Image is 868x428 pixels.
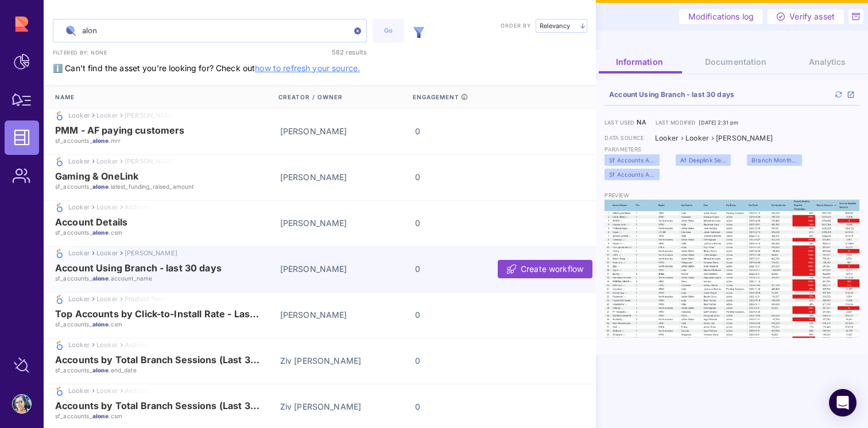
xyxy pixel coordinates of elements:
[415,263,550,275] div: 0
[609,154,655,166] span: Sf Accounts Alone Tier
[655,135,679,142] div: Looker
[789,11,835,22] span: Verify asset
[685,135,709,142] div: Looker
[604,120,634,125] span: Last used
[415,309,550,321] div: 0
[280,263,415,275] div: [PERSON_NAME]
[280,171,415,183] div: [PERSON_NAME]
[92,321,109,328] em: alone
[413,86,547,108] div: Engagement
[55,157,64,166] img: looker
[55,412,271,420] p: sf_accounts_ .csm
[255,63,360,73] a: how to refresh your source.
[55,249,64,258] img: looker
[354,28,361,34] img: clear
[280,355,415,367] div: Ziv [PERSON_NAME]
[55,111,64,120] img: looker
[280,309,415,321] div: [PERSON_NAME]
[609,91,734,98] a: Account Using Branch - last 30 days
[415,400,550,413] div: 0
[55,355,260,365] span: Accounts by Total Branch Sessions (Last 30 Days)
[809,57,846,67] span: Analytics
[62,22,80,40] img: search
[55,366,271,374] p: sf_accounts_ .end_date
[616,57,663,67] span: Information
[55,263,222,273] span: Account Using Branch - last 30 days
[55,137,271,145] p: sf_accounts_ .mrr
[679,9,763,24] a: Modifications log
[55,387,64,396] img: looker
[92,367,109,373] em: alone
[92,183,109,190] em: alone
[521,263,583,275] span: Create workflow
[55,274,271,282] p: sf_accounts_ .account_name
[716,135,773,142] div: [PERSON_NAME]
[656,120,696,125] span: Last modified
[415,217,550,229] div: 0
[55,320,271,328] p: sf_accounts_ .csm
[501,22,531,30] label: Order by
[53,20,366,42] input: Search data assets
[55,228,271,236] p: sf_accounts_ .csm
[699,120,738,125] div: [DATE] 2:31 pm
[680,154,726,166] span: Af Deeplink Sessions Branch Daily Sessions
[829,389,857,417] div: Open Intercom Messenger
[55,400,260,411] span: Accounts by Total Branch Sessions (Last 30 Days)
[280,125,415,137] div: [PERSON_NAME]
[415,125,550,137] div: 0
[280,400,415,413] div: Ziv [PERSON_NAME]
[280,217,415,229] div: [PERSON_NAME]
[55,341,64,350] img: looker
[55,182,271,190] p: sf_accounts_ .latest_funding_raised_amount
[378,26,398,36] div: Go
[55,295,64,304] img: looker
[55,203,64,212] img: looker
[13,395,31,413] img: account-photo
[751,154,797,166] span: Branch Monthly Deeplink Percentage
[92,229,109,236] em: alone
[604,136,650,141] label: data source
[278,86,413,108] div: Creator / Owner
[53,46,360,73] span: ℹ️ Can’t find the asset you’re looking for? Check out
[604,192,650,200] label: preview
[55,309,260,319] span: Top Accounts by Click-to-Install Rate - Last 30 Days
[92,137,109,144] em: alone
[55,86,278,108] div: Name
[373,19,404,42] button: Go
[415,171,550,183] div: 0
[55,125,185,135] span: PMM - AF paying customers
[92,275,109,282] em: alone
[609,169,655,180] span: Sf Accounts Alone Hq Status
[415,355,550,367] div: 0
[637,119,646,126] span: NA
[92,413,109,419] em: alone
[55,171,138,181] span: Gaming & OneLink
[705,57,766,67] span: Documentation
[847,91,855,99] a: open_in_new
[604,146,650,154] label: parameters
[55,217,127,227] span: Account Details
[580,23,585,29] img: arrow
